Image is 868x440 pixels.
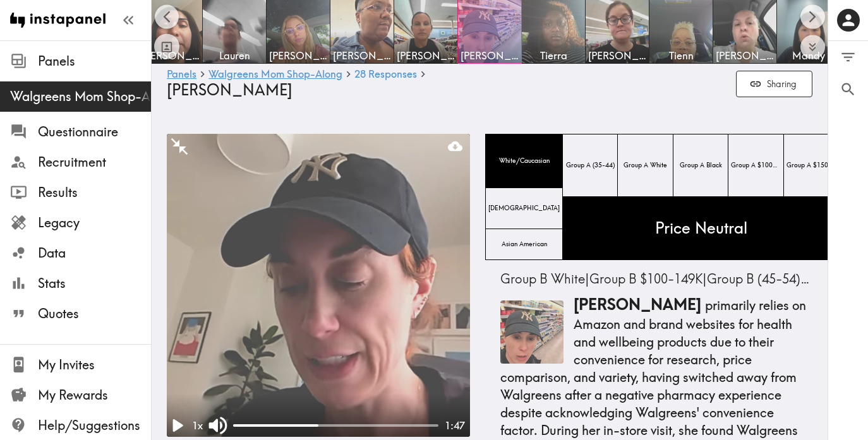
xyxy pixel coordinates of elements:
span: [PERSON_NAME] [333,49,391,62]
span: [PERSON_NAME] [716,49,774,62]
span: Group B White [500,271,585,287]
span: Stats [38,275,151,292]
span: Search [840,81,857,98]
div: 1 x [187,416,208,435]
span: [PERSON_NAME] [574,295,701,314]
span: [PERSON_NAME] [269,49,327,62]
span: | [707,271,810,287]
div: 1:47 [438,419,470,432]
span: [PERSON_NAME] [167,80,292,99]
span: My Rewards [38,386,151,404]
button: Sharing [736,71,812,98]
span: [PERSON_NAME] [461,49,519,62]
span: Group A $150-199K [784,158,838,172]
span: Tierra [524,49,582,62]
a: Panels [167,69,196,81]
button: Play [165,413,189,437]
span: Group A White [621,158,670,172]
img: Thumbnail [500,300,564,364]
button: Scroll right [800,4,825,29]
span: [PERSON_NAME] [588,49,646,62]
span: Asian American [499,237,550,251]
span: Results [38,184,151,201]
span: Group B (45-54) [707,271,810,287]
span: Tienn [652,49,710,62]
span: My Invites [38,356,151,374]
button: Expand to show all items [800,35,825,59]
span: 48 [805,271,819,287]
span: Group A (35-44) [564,158,617,172]
span: Legacy [38,214,151,232]
span: Quotes [38,305,151,323]
span: Recruitment [38,153,151,171]
button: Search [828,73,868,105]
button: Minimize [169,136,190,157]
span: Group B $100-149K [589,271,702,287]
button: Filter Responses [828,41,868,73]
span: Group A Black [677,158,725,172]
span: Walgreens Mom Shop-Along [10,88,151,105]
span: Filter Responses [840,49,857,66]
span: [PERSON_NAME] [397,49,455,62]
span: White/Caucasian [497,154,552,168]
span: [DEMOGRAPHIC_DATA] [486,201,562,215]
button: Scroll left [155,4,179,29]
span: | [589,271,707,287]
span: Mandy [780,49,838,62]
a: 28 Responses [354,69,417,81]
span: 28 Responses [354,69,417,79]
button: Toggle between responses and questions [154,34,179,59]
span: Questionnaire [38,123,151,141]
button: Mute [206,413,230,437]
span: Data [38,244,151,262]
span: Panels [38,52,151,70]
span: Lauren [205,49,263,62]
span: | [500,271,589,287]
figure: MinimizePlay1xMute1:47 [167,134,470,437]
span: Price Neutral [653,215,750,241]
span: Help/Suggestions [38,417,151,434]
span: Group A $100-149K [728,158,783,172]
a: Walgreens Mom Shop-Along [208,69,342,81]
